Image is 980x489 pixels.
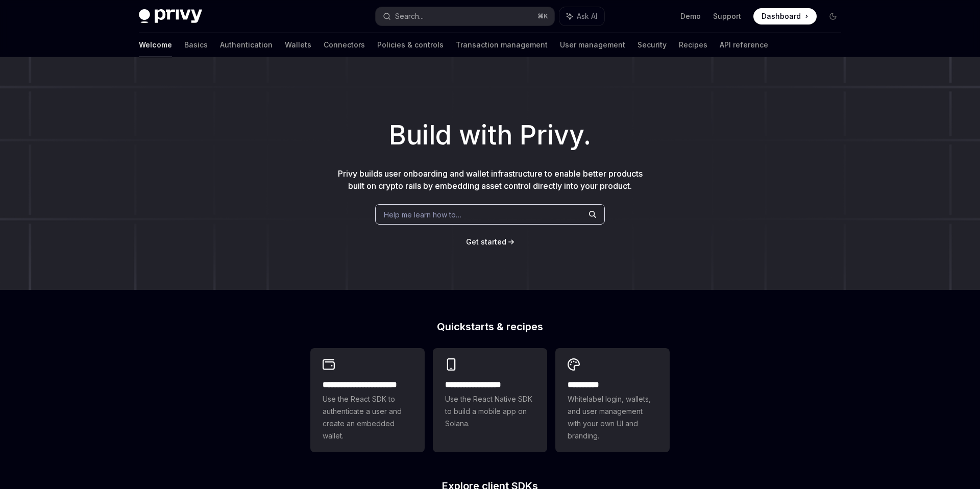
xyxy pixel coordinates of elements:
span: Privy builds user onboarding and wallet infrastructure to enable better products built on crypto ... [338,168,643,191]
span: Use the React SDK to authenticate a user and create an embedded wallet. [323,393,412,442]
a: **** **** **** ***Use the React Native SDK to build a mobile app on Solana. [433,348,547,452]
a: Connectors [324,33,365,57]
a: Authentication [220,33,273,57]
h1: Build with Privy. [16,115,964,155]
span: ⌘ K [537,12,548,20]
a: Basics [184,33,208,57]
a: Policies & controls [377,33,444,57]
img: dark logo [139,9,202,23]
button: Toggle dark mode [825,8,841,25]
span: Whitelabel login, wallets, and user management with your own UI and branding. [568,393,657,442]
a: API reference [720,33,768,57]
span: Get started [466,237,506,246]
a: Dashboard [753,8,817,25]
a: Recipes [679,33,707,57]
h2: Quickstarts & recipes [310,322,670,332]
span: Help me learn how to… [384,209,461,220]
a: Transaction management [456,33,548,57]
a: Security [638,33,667,57]
a: Support [713,11,741,21]
a: Wallets [285,33,311,57]
button: Search...⌘K [376,7,554,26]
span: Use the React Native SDK to build a mobile app on Solana. [445,393,535,430]
span: Ask AI [577,11,597,21]
a: Welcome [139,33,172,57]
a: **** *****Whitelabel login, wallets, and user management with your own UI and branding. [555,348,670,452]
a: Get started [466,237,506,247]
button: Ask AI [559,7,604,26]
span: Dashboard [762,11,801,21]
div: Search... [395,10,424,22]
a: User management [560,33,625,57]
a: Demo [680,11,701,21]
